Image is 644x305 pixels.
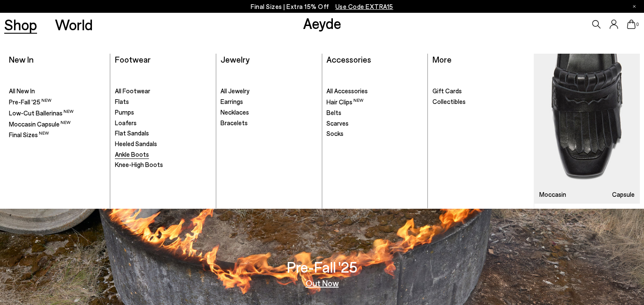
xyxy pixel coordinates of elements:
a: Hair Clips [326,98,423,106]
a: Moccasin Capsule [9,120,106,129]
span: All Accessories [326,87,368,95]
span: Necklaces [220,108,249,116]
a: 0 [627,20,635,29]
span: Moccasin Capsule [9,120,71,128]
span: 0 [635,22,640,27]
span: Hair Clips [326,98,364,106]
span: Loafers [115,119,137,127]
h3: Capsule [612,191,635,198]
span: Pumps [115,108,134,116]
a: Out Now [306,279,339,287]
span: Flat Sandals [115,129,149,137]
a: Loafers [115,119,212,127]
a: All New In [9,87,106,95]
a: More [432,54,452,64]
span: Earrings [220,98,243,105]
a: Flat Sandals [115,129,212,138]
a: Pre-Fall '25 [9,98,106,106]
span: Final Sizes [9,131,49,138]
a: Belts [326,109,423,117]
span: Navigate to /collections/ss25-final-sizes [335,3,393,10]
a: Accessories [326,54,371,64]
a: Pumps [115,108,212,117]
a: All Footwear [115,87,212,95]
span: Bracelets [220,119,248,127]
a: Footwear [115,54,151,64]
a: Heeled Sandals [115,140,212,148]
span: Knee-High Boots [115,161,163,168]
span: Ankle Boots [115,150,149,158]
span: All Jewelry [220,87,249,95]
h3: Moccasin [539,191,566,198]
a: Final Sizes [9,130,106,139]
a: Bracelets [220,119,317,127]
a: All Jewelry [220,87,317,95]
a: Jewelry [220,54,249,64]
span: Belts [326,109,341,116]
a: World [55,17,93,32]
a: Knee-High Boots [115,161,212,169]
a: Low-Cut Ballerinas [9,109,106,118]
a: All Accessories [326,87,423,95]
a: Socks [326,129,423,138]
a: Aeyde [303,14,341,32]
a: Ankle Boots [115,150,212,159]
span: Collectibles [432,98,466,105]
span: All New In [9,87,35,95]
span: Gift Cards [432,87,462,95]
img: Mobile_e6eede4d-78b8-4bd1-ae2a-4197e375e133_900x.jpg [534,54,640,204]
span: Pre-Fall '25 [9,98,52,106]
span: Flats [115,98,129,105]
span: All Footwear [115,87,150,95]
a: Scarves [326,119,423,128]
a: Moccasin Capsule [534,54,640,204]
a: Necklaces [220,108,317,117]
a: Earrings [220,98,317,106]
span: Socks [326,129,343,137]
span: Heeled Sandals [115,140,157,147]
a: Shop [4,17,37,32]
a: Collectibles [432,98,530,106]
span: Low-Cut Ballerinas [9,109,74,117]
h3: Pre-Fall '25 [287,259,358,274]
a: Gift Cards [432,87,530,95]
span: Scarves [326,119,349,127]
a: New In [9,54,34,64]
p: Final Sizes | Extra 15% Off [251,1,393,12]
a: Flats [115,98,212,106]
